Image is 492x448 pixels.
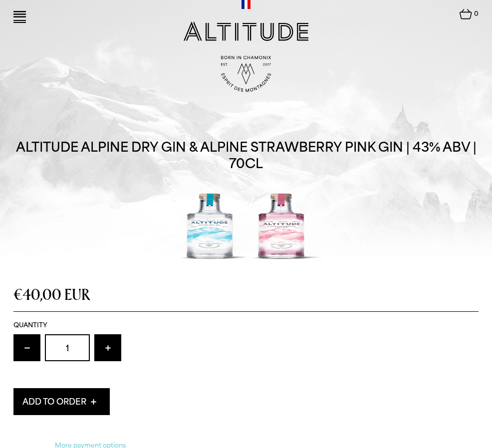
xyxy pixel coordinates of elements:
[91,399,96,405] img: icon-plus.svg
[460,9,479,25] a: 0
[105,345,111,351] img: Translation missing: en.misc.increase
[13,388,110,415] button: Add to order
[13,321,479,330] label: Quantity
[24,347,30,349] img: Translation missing: en.misc.decrease
[13,284,90,305] lomoney: €40,00 EUR
[13,139,479,172] h1: Altitude Alpine Dry Gin & Alpine Strawberry Pink Gin | 43% ABV | 70cl
[221,56,271,92] img: Born in Chamonix - Est. 2017 - Espirit des Montagnes
[13,11,26,17] img: Show nav
[184,21,308,41] img: Altitude Gin
[460,9,472,19] img: Basket
[126,190,366,265] img: Altitude Alpine Dry Gin & Alpine Strawberry Pink Gin | 43% ABV | 70cl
